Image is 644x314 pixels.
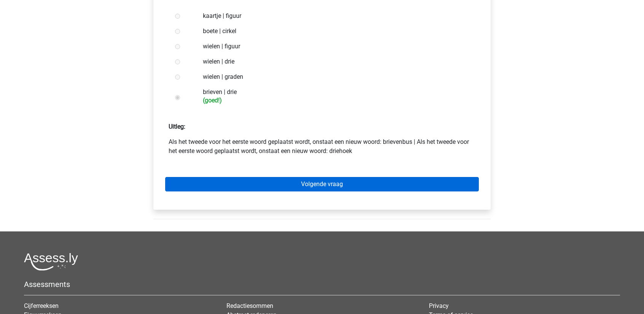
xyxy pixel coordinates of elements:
h5: Assessments [24,280,620,289]
a: Redactiesommen [226,302,273,309]
label: kaartje | figuur [203,11,466,21]
label: wielen | graden [203,72,466,81]
a: Privacy [429,302,449,309]
label: brieven | drie [203,88,466,104]
label: wielen | drie [203,57,466,66]
h6: (goed!) [203,97,466,104]
a: Volgende vraag [165,177,479,191]
label: wielen | figuur [203,42,466,51]
label: boete | cirkel [203,27,466,36]
a: Cijferreeksen [24,302,59,309]
strong: Uitleg: [169,123,185,130]
p: Als het tweede voor het eerste woord geplaatst wordt, onstaat een nieuw woord: brievenbus | Als h... [169,137,475,156]
img: Assessly logo [24,253,78,271]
